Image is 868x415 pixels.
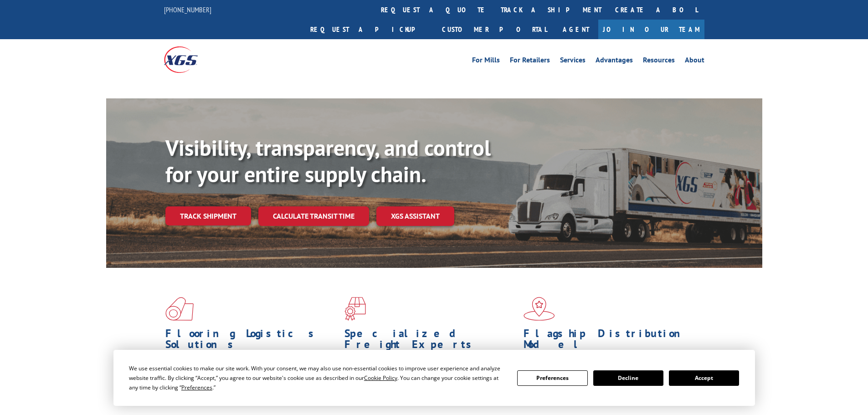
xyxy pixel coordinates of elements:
[685,56,704,67] a: About
[524,328,696,354] h1: Flagship Distribution Model
[364,374,397,382] span: Cookie Policy
[344,328,517,354] h1: Specialized Freight Experts
[129,364,506,392] div: We use essential cookies to make our site work. With your consent, we may also use non-essential ...
[596,56,633,67] a: Advantages
[258,206,369,226] a: Calculate transit time
[517,370,587,386] button: Preferences
[593,370,663,386] button: Decline
[560,56,586,67] a: Services
[113,350,755,406] div: Cookie Consent Prompt
[164,5,211,14] a: [PHONE_NUMBER]
[524,297,555,321] img: xgs-icon-flagship-distribution-model-red
[165,297,194,321] img: xgs-icon-total-supply-chain-intelligence-red
[344,297,366,321] img: xgs-icon-focused-on-flooring-red
[435,20,554,39] a: Customer Portal
[472,56,500,67] a: For Mills
[303,20,435,39] a: Request a pickup
[165,328,338,354] h1: Flooring Logistics Solutions
[181,384,212,391] span: Preferences
[165,206,251,225] a: Track shipment
[669,370,739,386] button: Accept
[598,20,704,39] a: Join Our Team
[510,56,550,67] a: For Retailers
[165,133,491,188] b: Visibility, transparency, and control for your entire supply chain.
[554,20,598,39] a: Agent
[643,56,675,67] a: Resources
[376,206,454,226] a: XGS ASSISTANT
